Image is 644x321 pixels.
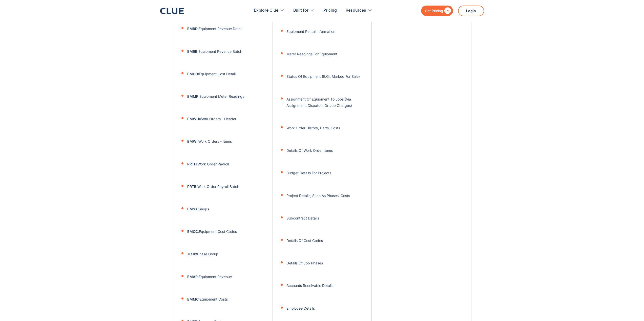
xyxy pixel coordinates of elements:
[187,275,199,279] span: EMAR:
[187,252,197,256] span: JCJP:
[286,96,367,109] p: Assignment Of Equipment To Jobs (Via Assignment, Dispatch, Or Job Charges)
[187,139,198,143] span: EMWI:
[443,8,451,14] div: 
[286,237,367,244] p: Details Of Cost Codes
[187,162,198,166] span: PRTH:
[286,51,367,57] p: Meter Readings For Equipment
[187,229,199,234] span: EMCC:
[293,3,315,18] div: Built for
[187,27,199,31] span: EMRD:
[293,3,308,18] div: Built for
[286,215,367,221] p: Subcontract Details
[254,3,278,18] div: Explore Clue
[286,170,367,176] p: Budget Details For Projects
[187,206,268,212] p: Shops
[187,161,268,167] p: Work Order Payroll
[187,93,268,100] p: Equipment Meter Readings
[323,3,337,18] a: Pricing
[187,94,199,98] span: EMMR:
[286,282,367,289] p: Accounts Receivable Details
[187,297,200,301] span: EMMC:
[458,6,484,16] a: Login
[187,296,268,302] p: Equipment Costs
[187,207,199,211] span: EMSX:
[254,3,284,18] div: Explore Clue
[187,138,268,144] p: Work Orders - Items
[421,6,453,16] a: Get Pricing
[187,49,198,54] span: EMRB:
[187,117,200,121] span: EMWH:
[187,228,268,235] p: Equipment Cost Codes
[286,28,367,35] p: Equipment Rental Information
[286,147,367,154] p: Details Of Work Order Items
[187,72,199,76] span: EMCD:
[187,184,197,189] span: PRTB:
[346,3,366,18] div: Resources
[286,125,367,131] p: Work Order History, Parts, Costs
[187,274,268,280] p: Equipment Revenue
[286,73,367,80] p: Status Of Equipment (E.G., Marked For Sale)
[286,192,367,199] p: Project Details, Such As Phases, Costs
[187,183,268,190] p: Work Order Payroll Batch
[425,8,443,14] div: Get Pricing
[187,26,268,32] p: Equipment Revenue Detail
[346,3,372,18] div: Resources
[187,48,268,55] p: Equipment Revenue Batch
[187,116,268,122] p: Work Orders - Header
[286,305,367,311] p: Employee Details
[187,71,268,77] p: Equipment Cost Detail
[187,251,268,257] p: Phase Group
[286,260,367,266] p: Details Of Job Phases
